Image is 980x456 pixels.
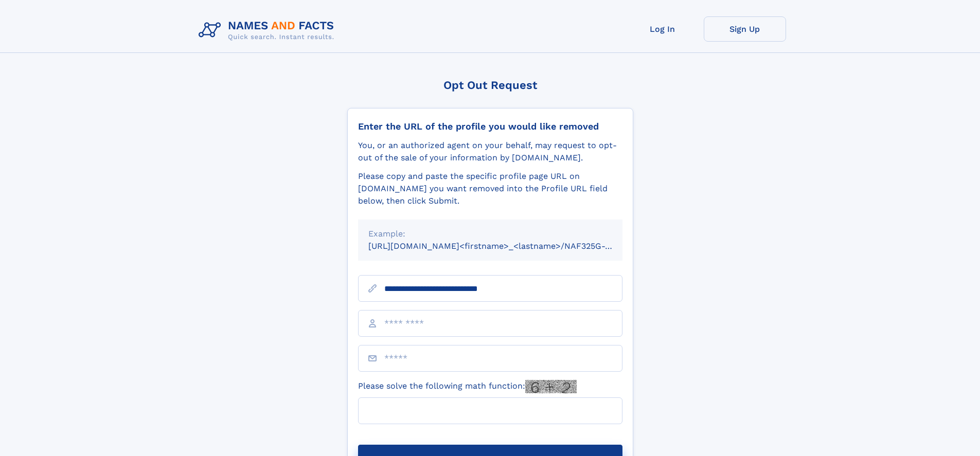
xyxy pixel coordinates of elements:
a: Log In [621,16,704,42]
div: Opt Out Request [347,79,633,92]
small: [URL][DOMAIN_NAME]<firstname>_<lastname>/NAF325G-xxxxxxxx [368,241,642,251]
label: Please solve the following math function: [358,380,577,393]
img: Logo Names and Facts [194,16,343,44]
div: Enter the URL of the profile you would like removed [358,121,622,132]
div: Please copy and paste the specific profile page URL on [DOMAIN_NAME] you want removed into the Pr... [358,170,622,207]
a: Sign Up [704,16,786,42]
div: You, or an authorized agent on your behalf, may request to opt-out of the sale of your informatio... [358,139,622,164]
div: Example: [368,228,612,240]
